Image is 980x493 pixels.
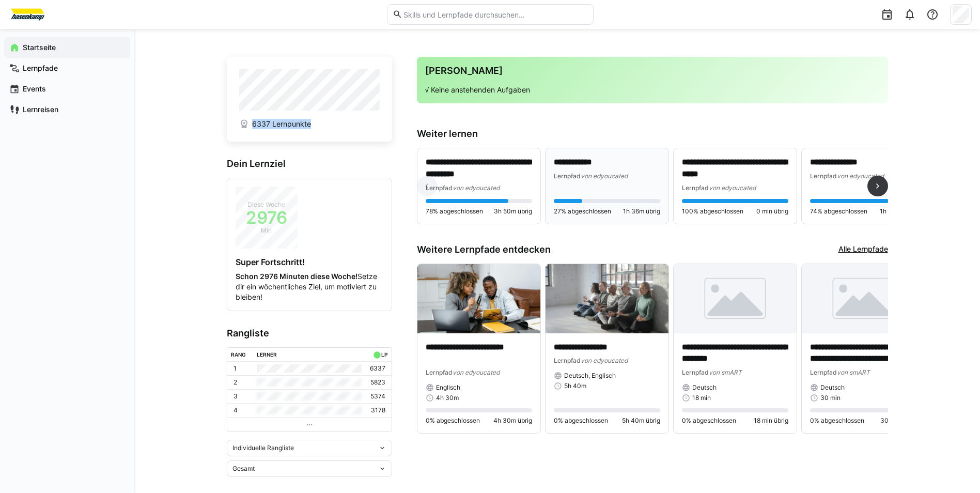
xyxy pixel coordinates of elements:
p: 3 [234,392,238,400]
span: 1h 29m übrig [880,207,916,215]
img: image [417,264,540,333]
span: Lernpfad [426,184,453,192]
span: 30 min übrig [880,417,916,425]
span: von edyoucated [709,184,756,192]
span: Lernpfad [554,172,581,180]
span: 5h 40m [564,382,586,390]
span: 74% abgeschlossen [810,207,867,215]
div: Rang [231,351,246,358]
span: Deutsch [820,383,845,392]
span: Englisch [436,383,460,392]
h3: Rangliste [227,328,392,339]
span: 0% abgeschlossen [682,417,736,425]
span: von edyoucated [581,357,628,364]
img: image [546,264,668,333]
span: 18 min übrig [754,417,788,425]
span: 78% abgeschlossen [426,207,483,215]
input: Skills und Lernpfade durchsuchen… [402,10,587,19]
span: 27% abgeschlossen [554,207,611,215]
span: 18 min [692,394,711,402]
span: 1h 36m übrig [623,207,660,215]
strong: Schon 2976 Minuten diese Woche! [236,272,357,281]
a: Alle Lernpfade [838,244,888,255]
span: 30 min [820,394,841,402]
h3: Weiter lernen [417,128,888,140]
h3: [PERSON_NAME] [425,65,880,76]
h3: Dein Lernziel [227,158,392,170]
p: 2 [234,378,237,387]
span: Lernpfad [554,357,581,364]
span: 0% abgeschlossen [554,417,608,425]
span: 4h 30m übrig [493,417,532,425]
span: 0 min übrig [756,207,788,215]
div: LP [381,351,387,358]
span: Lernpfad [810,368,837,376]
h3: Weitere Lernpfade entdecken [417,244,551,255]
span: von edyoucated [837,172,884,180]
div: Lerner [257,351,277,358]
span: 5h 40m übrig [622,417,660,425]
span: 100% abgeschlossen [682,207,743,215]
span: von edyoucated [581,172,628,180]
p: 3178 [371,406,385,414]
p: 1 [234,364,237,373]
img: image [802,264,925,333]
span: Lernpfad [810,172,837,180]
span: 0% abgeschlossen [810,417,864,425]
span: Lernpfad [682,368,709,376]
p: Setze dir ein wöchentliches Ziel, um motiviert zu bleiben! [236,271,383,302]
p: 6337 [370,364,385,373]
span: von edyoucated [453,368,500,376]
span: von smART [837,368,870,376]
p: √ Keine anstehenden Aufgaben [425,85,880,95]
span: Lernpfad [426,368,453,376]
span: 0% abgeschlossen [426,417,480,425]
span: 6337 Lernpunkte [252,119,311,129]
span: Deutsch, Englisch [564,372,616,380]
span: Individuelle Rangliste [232,444,294,452]
p: 5374 [370,392,385,400]
span: 3h 50m übrig [494,207,532,215]
span: Deutsch [692,383,717,392]
span: von smART [709,368,742,376]
h4: Super Fortschritt! [236,257,383,267]
span: 4h 30m [436,394,459,402]
span: Lernpfad [682,184,709,192]
span: von edyoucated [453,184,500,192]
p: 5823 [370,378,385,387]
span: Gesamt [232,465,255,473]
p: 4 [234,406,238,414]
img: image [674,264,797,333]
